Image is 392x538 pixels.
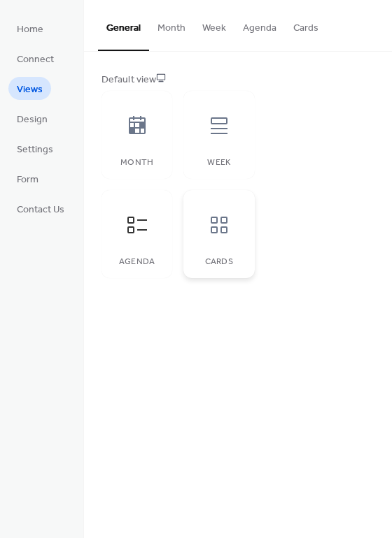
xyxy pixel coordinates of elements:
[17,173,38,187] span: Form
[17,112,48,127] span: Design
[8,107,56,130] a: Design
[8,17,52,40] a: Home
[197,257,240,267] div: Cards
[115,158,158,168] div: Month
[101,73,372,87] div: Default view
[17,203,64,217] span: Contact Us
[197,158,240,168] div: Week
[8,47,62,70] a: Connect
[17,52,54,67] span: Connect
[17,143,53,157] span: Settings
[8,197,73,220] a: Contact Us
[8,137,62,160] a: Settings
[8,167,47,190] a: Form
[17,82,43,97] span: Views
[115,257,158,267] div: Agenda
[8,77,51,100] a: Views
[17,22,43,37] span: Home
